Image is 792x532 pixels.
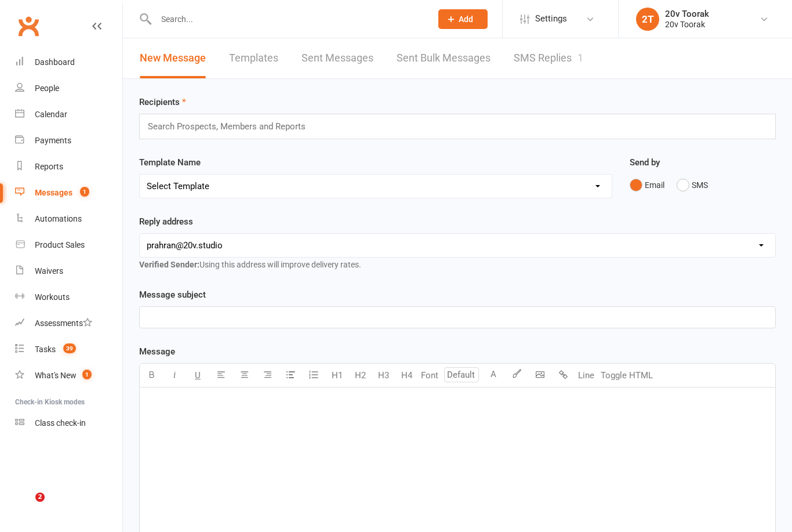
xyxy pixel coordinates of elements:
[438,9,488,29] button: Add
[35,418,86,428] div: Class check-in
[186,364,209,387] button: U
[35,266,63,276] div: Waivers
[140,38,206,78] a: New Message
[577,52,583,64] div: 1
[301,38,373,78] a: Sent Messages
[82,370,92,379] span: 1
[152,11,423,27] input: Search...
[15,310,122,336] a: Assessments
[482,364,505,387] button: A
[15,284,122,310] a: Workouts
[15,363,122,389] a: What's New1
[35,493,45,502] span: 2
[444,367,479,382] input: Default
[630,174,664,196] button: Email
[35,371,77,380] div: What's New
[139,288,206,302] label: Message subject
[15,180,122,206] a: Messages 1
[139,155,201,169] label: Template Name
[535,6,567,32] span: Settings
[35,84,59,93] div: People
[15,206,122,232] a: Automations
[15,154,122,180] a: Reports
[15,102,122,128] a: Calendar
[15,49,122,75] a: Dashboard
[35,136,71,145] div: Payments
[63,343,76,353] span: 39
[35,188,72,197] div: Messages
[665,9,709,19] div: 20v Toorak
[15,232,122,258] a: Product Sales
[15,336,122,363] a: Tasks 39
[80,187,89,197] span: 1
[636,8,659,31] div: 2T
[35,240,85,249] div: Product Sales
[598,364,656,387] button: Toggle HTML
[459,15,473,24] span: Add
[677,174,708,196] button: SMS
[15,75,122,102] a: People
[15,128,122,154] a: Payments
[35,319,92,328] div: Assessments
[139,260,199,269] strong: Verified Sender:
[630,155,660,169] label: Send by
[195,370,201,381] span: U
[15,258,122,284] a: Waivers
[35,292,70,302] div: Workouts
[514,38,583,78] a: SMS Replies1
[35,110,67,119] div: Calendar
[139,260,361,269] span: Using this address will improve delivery rates.
[395,364,418,387] button: H4
[665,19,709,30] div: 20v Toorak
[139,345,175,359] label: Message
[139,215,193,229] label: Reply address
[35,57,75,67] div: Dashboard
[15,410,122,436] a: Class kiosk mode
[147,119,317,134] input: Search Prospects, Members and Reports
[397,38,491,78] a: Sent Bulk Messages
[372,364,395,387] button: H3
[35,162,63,171] div: Reports
[14,12,43,41] a: Clubworx
[139,95,186,109] label: Recipients
[325,364,348,387] button: H1
[35,345,56,354] div: Tasks
[348,364,372,387] button: H2
[418,364,441,387] button: Font
[575,364,598,387] button: Line
[12,493,39,520] iframe: Intercom live chat
[35,214,82,223] div: Automations
[229,38,278,78] a: Templates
